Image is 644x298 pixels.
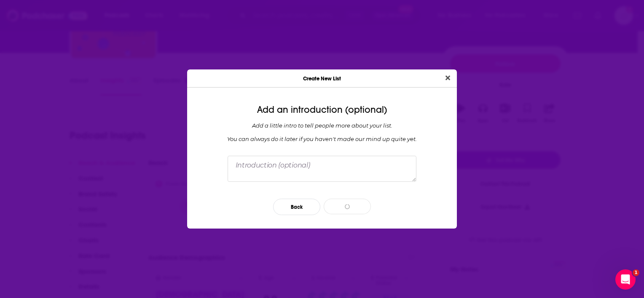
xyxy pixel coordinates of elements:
button: Close [442,73,453,83]
button: Back [273,199,320,215]
div: Create New List [187,69,457,88]
iframe: Intercom live chat [615,269,636,290]
div: Add a little intro to tell people more about your list. You can always do it later if you haven '... [194,122,450,142]
span: 1 [633,269,639,276]
div: Add an introduction (optional) [194,104,450,115]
